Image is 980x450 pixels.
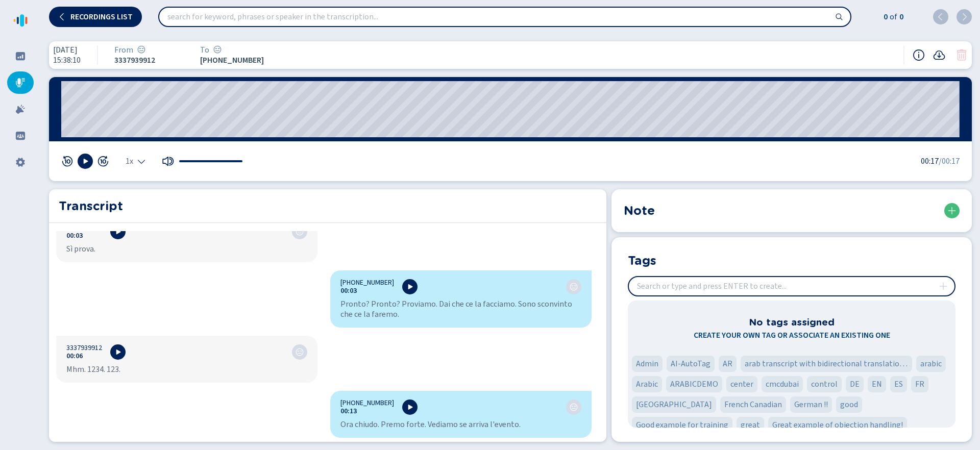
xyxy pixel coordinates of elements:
div: Tag 'arabic' [916,356,946,372]
span: ARABICDEMO [670,378,718,390]
span: 00:03 [340,287,357,295]
button: Recording download [933,49,945,61]
svg: mic-fill [15,78,26,88]
svg: play [406,403,414,411]
span: 3337939912 [66,223,102,232]
svg: jump-back [61,155,73,167]
svg: chevron-right [960,13,968,21]
div: Tag 'arab transcript with bidirectional translation 'fashion'' [741,356,912,372]
div: Tag 'center' [726,376,757,392]
div: Tag 'Admin' [632,356,663,372]
svg: volume-up-fill [162,155,174,167]
button: previous (shift + ENTER) [933,9,948,24]
svg: dashboard-filled [15,51,26,61]
svg: alarm-filled [15,104,26,114]
input: Search or type and press ENTER to create... [629,277,954,295]
div: Ora chiudo. Premo forte. Vediamo se arriva l'evento. [340,419,581,430]
span: 1x [126,157,133,165]
div: Mhm. 1234. 123. [66,364,307,374]
span: 00:17 [921,155,939,167]
div: Tag 'French Canadian' [720,396,786,413]
span: [PHONE_NUMBER] [200,56,264,65]
svg: chevron-left [937,13,945,21]
span: arab transcript with bidirectional translation 'fashion' [745,358,908,370]
span: 15:38:10 [53,56,81,65]
div: Tag 'Good example for training' [632,417,732,433]
span: EN [872,378,882,390]
button: 00:06 [66,352,83,360]
span: [PHONE_NUMBER] [340,399,394,407]
div: Neutral sentiment [570,403,578,411]
span: control [811,378,838,390]
span: FR [915,378,924,390]
div: Tag 'cmcdubai' [762,376,803,392]
div: Recordings [7,71,34,94]
span: French Canadian [724,398,782,411]
button: Recordings list [49,7,142,27]
div: Neutral sentiment [296,348,304,356]
svg: plus [939,282,947,290]
span: ES [894,378,903,390]
div: Neutral sentiment [213,45,222,55]
h2: Note [624,202,655,220]
span: [DATE] [53,45,81,55]
svg: groups-filled [15,131,26,141]
svg: icon-emoji-neutral [570,283,578,291]
div: Tag 'good' [836,396,862,413]
svg: icon-emoji-neutral [570,403,578,411]
div: Settings [7,151,34,173]
span: Create your own tag or associate an existing one [694,329,890,341]
svg: icon-emoji-neutral [296,348,304,356]
svg: chevron-down [137,157,145,165]
div: Tag 'Francia' [632,396,716,413]
svg: icon-emoji-neutral [137,45,145,54]
div: Neutral sentiment [296,228,304,236]
span: cmcdubai [766,378,799,390]
svg: play [114,228,122,236]
div: Groups [7,124,34,147]
span: 0 [881,11,888,23]
div: Tag 'EN' [868,376,886,392]
span: Admin [636,358,658,370]
h3: No tags assigned [749,315,835,329]
input: search for keyword, phrases or speaker in the transcription... [159,8,850,26]
span: [GEOGRAPHIC_DATA] [636,398,712,411]
span: Recordings list [70,13,133,21]
button: 00:03 [66,232,83,240]
svg: play [114,348,122,356]
svg: trash-fill [955,49,968,61]
span: arabic [920,358,942,370]
svg: icon-emoji-neutral [296,228,304,236]
span: of [888,11,897,23]
svg: icon-emoji-neutral [213,45,222,54]
div: Neutral sentiment [137,45,145,55]
div: Tag 'FR' [911,376,928,392]
div: Tag 'ES' [890,376,907,392]
button: Recording information [913,49,925,61]
button: Mute [162,155,174,167]
span: AR [723,358,732,370]
button: skip 10 sec rev [Hotkey: arrow-left] [61,155,73,167]
span: AI-AutoTag [671,358,710,370]
span: Arabic [636,378,658,390]
span: 3337939912 [114,56,176,65]
div: Neutral sentiment [570,283,578,291]
span: DE [850,378,860,390]
svg: plus [948,207,956,215]
div: Pronto? Pronto? Proviamo. Dai che ce la facciamo. Sono sconvinto che ce la faremo. [340,299,581,319]
button: 00:13 [340,407,357,415]
svg: play [406,283,414,291]
div: Tag 'AI-AutoTag' [667,356,715,372]
span: great [741,419,760,431]
h2: Transcript [59,197,597,215]
svg: jump-forward [97,155,109,167]
div: Select the playback speed [126,157,145,165]
span: German !! [794,398,828,411]
svg: info-circle [913,49,925,61]
svg: search [835,13,843,21]
button: next (ENTER) [957,9,972,24]
div: Tag 'Great example of objection handling!' [768,417,907,433]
